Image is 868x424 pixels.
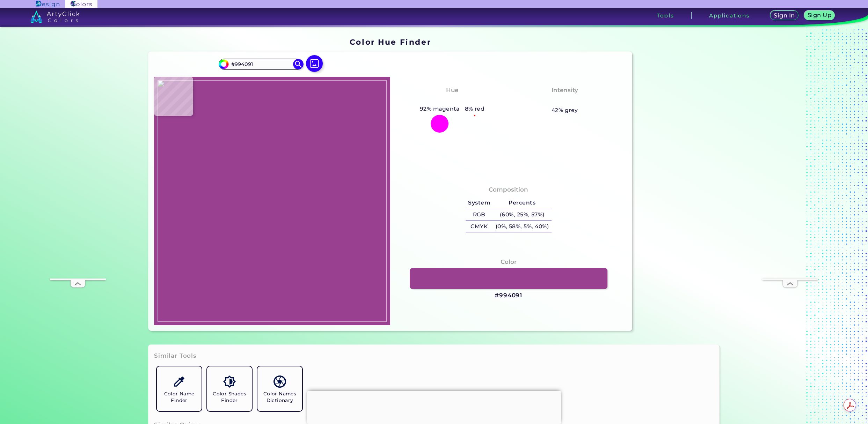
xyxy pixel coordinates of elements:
h5: (60%, 25%, 57%) [493,209,552,221]
h5: Percents [493,197,552,209]
h5: Sign Up [808,12,831,18]
h1: Color Hue Finder [350,37,431,47]
img: icon_color_shades.svg [223,375,235,388]
h5: 92% magenta [417,104,462,113]
h5: 8% red [462,104,487,113]
img: logo_artyclick_colors_white.svg [30,10,80,23]
h3: Tools [657,13,674,18]
h4: Composition [489,185,528,195]
img: icon picture [306,55,323,72]
h4: Intensity [552,85,578,95]
h5: RGB [466,209,493,221]
h5: 42% grey [552,106,578,115]
h3: Similar Tools [154,352,197,360]
a: Color Name Finder [154,364,204,414]
input: type color.. [228,59,293,69]
h5: Sign In [774,13,795,18]
h3: #994091 [495,291,522,300]
a: Color Names Dictionary [255,364,305,414]
iframe: Advertisement [762,69,818,278]
img: e6a81d3b-9142-401b-8799-1ecf65ca1c8e [158,80,387,322]
h3: Medium [548,96,581,105]
img: icon search [293,59,304,69]
iframe: Advertisement [635,35,722,334]
h5: Color Shades Finder [210,390,249,404]
h4: Color [501,257,517,267]
img: ArtyClick Design logo [36,1,59,7]
h5: System [466,197,493,209]
h5: Color Names Dictionary [260,390,299,404]
a: Sign In [770,10,799,20]
img: icon_color_name_finder.svg [173,375,185,388]
a: Color Shades Finder [204,364,255,414]
h5: Color Name Finder [160,390,199,404]
h3: Applications [709,13,750,18]
h5: CMYK [466,221,493,232]
h4: Hue [446,85,458,95]
img: icon_color_names_dictionary.svg [273,375,286,388]
iframe: Advertisement [307,391,561,422]
iframe: Advertisement [50,69,106,278]
h5: (0%, 58%, 5%, 40%) [493,221,552,232]
h3: Magenta [435,96,470,105]
a: Sign Up [804,10,835,20]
